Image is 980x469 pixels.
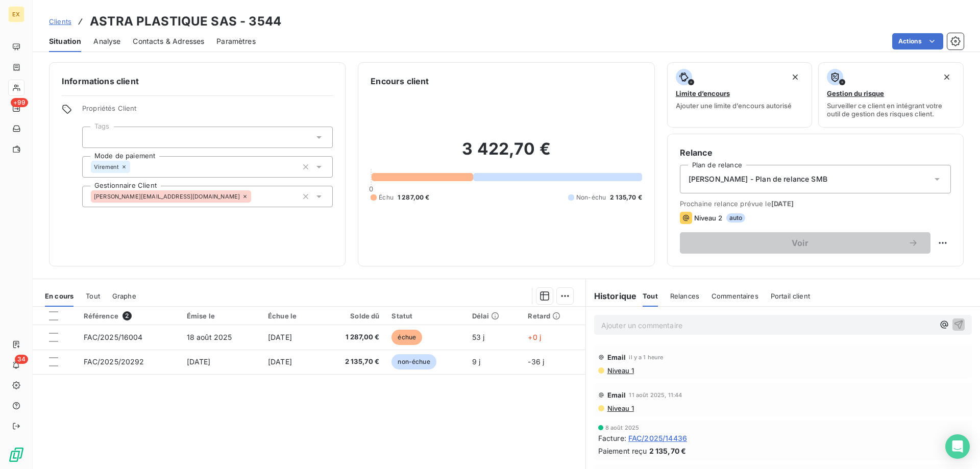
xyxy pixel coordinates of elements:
[91,133,99,142] input: Ajouter une valeur
[528,357,544,366] span: -36 j
[827,89,884,97] span: Gestion du risque
[598,433,626,443] span: Facture :
[251,192,259,201] input: Ajouter une valeur
[607,353,626,361] span: Email
[379,193,394,202] span: Échu
[694,214,722,222] span: Niveau 2
[528,333,541,341] span: +0 j
[187,333,232,341] span: 18 août 2025
[610,193,642,202] span: 2 135,70 €
[676,89,730,97] span: Limite d’encours
[607,391,626,399] span: Email
[84,311,175,320] div: Référence
[62,75,333,87] h6: Informations client
[93,36,120,46] span: Analyse
[94,164,119,170] span: Virement
[818,62,964,128] button: Gestion du risqueSurveiller ce client en intégrant votre outil de gestion des risques client.
[15,355,28,364] span: 34
[576,193,606,202] span: Non-échu
[326,312,379,320] div: Solde dû
[598,446,647,456] span: Paiement reçu
[726,213,746,223] span: auto
[326,357,379,367] span: 2 135,70 €
[649,446,687,456] span: 2 135,70 €
[84,357,144,366] span: FAC/2025/20292
[216,36,256,46] span: Paramètres
[371,139,642,169] h2: 3 422,70 €
[628,433,687,443] span: FAC/2025/14436
[667,62,813,128] button: Limite d’encoursAjouter une limite d’encours autorisé
[391,330,422,345] span: échue
[8,447,24,463] img: Logo LeanPay
[629,392,682,398] span: 11 août 2025, 11:44
[606,404,634,412] span: Niveau 1
[528,312,579,320] div: Retard
[90,12,281,31] h3: ASTRA PLASTIQUE SAS - 3544
[8,6,24,22] div: EX
[326,332,379,342] span: 1 287,00 €
[472,333,485,341] span: 53 j
[606,366,634,375] span: Niveau 1
[945,434,970,459] div: Open Intercom Messenger
[680,200,951,208] span: Prochaine relance prévue le
[391,312,459,320] div: Statut
[692,239,908,247] span: Voir
[680,232,930,254] button: Voir
[680,146,951,159] h6: Relance
[398,193,430,202] span: 1 287,00 €
[187,357,211,366] span: [DATE]
[391,354,436,369] span: non-échue
[133,36,204,46] span: Contacts & Adresses
[586,290,637,302] h6: Historique
[122,311,132,320] span: 2
[49,36,81,46] span: Situation
[369,185,373,193] span: 0
[187,312,256,320] div: Émise le
[676,102,792,110] span: Ajouter une limite d’encours autorisé
[892,33,943,50] button: Actions
[689,174,827,184] span: [PERSON_NAME] - Plan de relance SMB
[670,292,699,300] span: Relances
[84,333,143,341] span: FAC/2025/16004
[94,193,240,200] span: [PERSON_NAME][EMAIL_ADDRESS][DOMAIN_NAME]
[268,357,292,366] span: [DATE]
[472,312,516,320] div: Délai
[130,162,138,171] input: Ajouter une valeur
[771,200,794,208] span: [DATE]
[629,354,663,360] span: il y a 1 heure
[82,104,333,118] span: Propriétés Client
[268,312,313,320] div: Échue le
[472,357,480,366] span: 9 j
[643,292,658,300] span: Tout
[49,16,71,27] a: Clients
[827,102,955,118] span: Surveiller ce client en intégrant votre outil de gestion des risques client.
[605,425,640,431] span: 8 août 2025
[49,17,71,26] span: Clients
[771,292,810,300] span: Portail client
[86,292,100,300] span: Tout
[268,333,292,341] span: [DATE]
[712,292,758,300] span: Commentaires
[371,75,429,87] h6: Encours client
[11,98,28,107] span: +99
[112,292,136,300] span: Graphe
[45,292,73,300] span: En cours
